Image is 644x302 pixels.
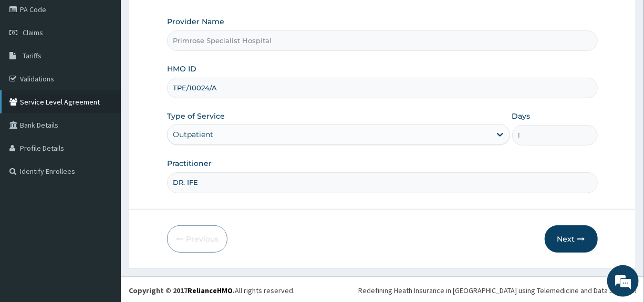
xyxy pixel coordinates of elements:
[188,286,233,295] a: RelianceHMO
[173,129,213,140] div: Outpatient
[61,87,145,193] span: We're online!
[167,16,224,27] label: Provider Name
[5,195,200,232] textarea: Type your message and hit 'Enter'
[167,225,227,253] button: Previous
[167,158,212,169] label: Practitioner
[23,28,43,37] span: Claims
[512,111,531,121] label: Days
[545,225,598,253] button: Next
[167,64,196,74] label: HMO ID
[167,172,597,193] input: Enter Name
[55,59,176,72] div: Chat with us now
[358,285,636,296] div: Redefining Heath Insurance in [GEOGRAPHIC_DATA] using Telemedicine and Data Science!
[19,53,43,79] img: d_794563401_company_1708531726252_794563401
[167,78,597,98] input: Enter HMO ID
[167,111,225,121] label: Type of Service
[23,51,41,60] span: Tariffs
[172,5,198,30] div: Minimize live chat window
[129,286,235,295] strong: Copyright © 2017 .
